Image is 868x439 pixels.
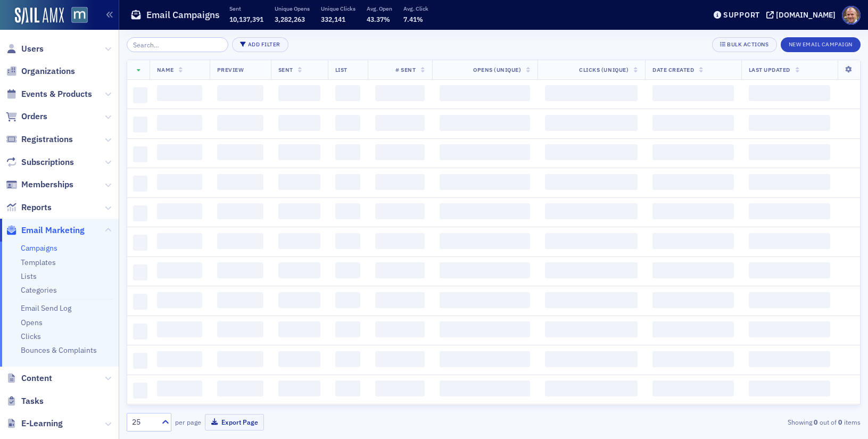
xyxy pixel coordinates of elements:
[21,202,52,213] span: Reports
[21,225,85,236] span: Email Marketing
[133,383,148,399] span: ‌
[335,380,360,396] span: ‌
[335,351,360,367] span: ‌
[217,66,244,73] span: Preview
[749,203,830,219] span: ‌
[335,85,360,101] span: ‌
[440,321,530,337] span: ‌
[335,174,360,190] span: ‌
[21,43,44,55] span: Users
[278,262,320,278] span: ‌
[749,66,790,73] span: Last Updated
[157,203,202,219] span: ‌
[335,233,360,249] span: ‌
[157,174,202,190] span: ‌
[440,174,530,190] span: ‌
[217,115,263,131] span: ‌
[375,144,425,160] span: ‌
[133,264,148,280] span: ‌
[440,115,530,131] span: ‌
[157,262,202,278] span: ‌
[229,5,263,12] p: Sent
[545,203,638,219] span: ‌
[157,321,202,337] span: ‌
[749,351,830,367] span: ‌
[440,380,530,396] span: ‌
[132,417,155,428] div: 25
[278,351,320,367] span: ‌
[133,117,148,132] span: ‌
[21,418,63,429] span: E-Learning
[375,262,425,278] span: ‌
[842,6,861,24] span: Profile
[133,87,148,103] span: ‌
[545,292,638,308] span: ‌
[217,380,263,396] span: ‌
[545,174,638,190] span: ‌
[375,203,425,219] span: ‌
[395,66,416,73] span: # Sent
[545,262,638,278] span: ‌
[749,321,830,337] span: ‌
[6,225,85,236] a: Email Marketing
[545,351,638,367] span: ‌
[6,134,73,145] a: Registrations
[217,144,263,160] span: ‌
[727,42,768,47] div: Bulk Actions
[275,15,305,23] span: 3,282,263
[229,15,263,23] span: 10,137,391
[6,179,73,190] a: Memberships
[545,115,638,131] span: ‌
[21,243,57,253] a: Campaigns
[21,318,43,327] a: Opens
[652,321,733,337] span: ‌
[278,115,320,131] span: ‌
[21,88,92,100] span: Events & Products
[335,66,348,73] span: List
[278,233,320,249] span: ‌
[278,66,293,73] span: Sent
[375,351,425,367] span: ‌
[321,15,345,23] span: 332,141
[652,144,733,160] span: ‌
[21,179,73,190] span: Memberships
[278,144,320,160] span: ‌
[375,233,425,249] span: ‌
[133,146,148,162] span: ‌
[205,414,264,430] button: Export Page
[440,233,530,249] span: ‌
[278,292,320,308] span: ‌
[652,380,733,396] span: ‌
[749,262,830,278] span: ‌
[749,380,830,396] span: ‌
[749,233,830,249] span: ‌
[278,85,320,101] span: ‌
[15,7,64,24] a: SailAMX
[375,292,425,308] span: ‌
[217,351,263,367] span: ‌
[71,7,88,23] img: SailAMX
[440,144,530,160] span: ‌
[6,418,63,429] a: E-Learning
[157,351,202,367] span: ‌
[217,321,263,337] span: ‌
[545,144,638,160] span: ‌
[21,285,57,295] a: Categories
[712,37,776,52] button: Bulk Actions
[133,235,148,251] span: ‌
[21,258,56,267] a: Templates
[175,417,201,427] label: per page
[781,37,861,52] button: New Email Campaign
[652,66,694,73] span: Date Created
[6,43,44,55] a: Users
[6,111,47,122] a: Orders
[21,372,52,384] span: Content
[278,321,320,337] span: ‌
[545,233,638,249] span: ‌
[749,174,830,190] span: ‌
[440,85,530,101] span: ‌
[375,115,425,131] span: ‌
[157,85,202,101] span: ‌
[6,88,92,100] a: Events & Products
[749,144,830,160] span: ‌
